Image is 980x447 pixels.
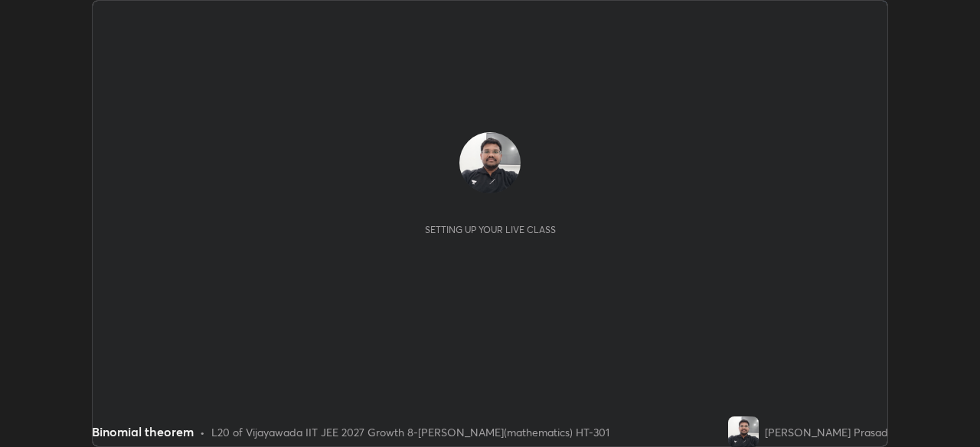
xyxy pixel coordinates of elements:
div: Setting up your live class [425,224,556,235]
div: L20 of Vijayawada IIT JEE 2027 Growth 8-[PERSON_NAME](mathematics) HT-301 [211,424,609,440]
div: Binomial theorem [92,423,194,441]
div: [PERSON_NAME] Prasad [765,424,888,440]
div: • [200,424,205,440]
img: 19abef125f9e46878e56dc7f96b26257.jpg [459,132,521,193]
img: 19abef125f9e46878e56dc7f96b26257.jpg [728,416,759,447]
